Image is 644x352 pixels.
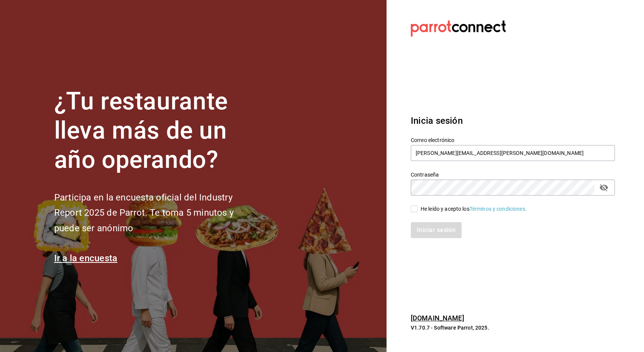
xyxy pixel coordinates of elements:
[421,205,527,213] div: He leído y acepto los
[411,145,615,161] input: Ingresa tu correo electrónico
[411,172,615,177] label: Contraseña
[411,137,615,143] label: Correo electrónico
[411,114,615,128] h3: Inicia sesión
[470,206,527,212] a: Términos y condiciones.
[54,190,259,236] h2: Participa en la encuesta oficial del Industry Report 2025 de Parrot. Te toma 5 minutos y puede se...
[597,181,610,194] button: Campo de contraseña
[411,324,615,331] p: V1.70.7 - Software Parrot, 2025.
[54,87,259,174] h1: ¿Tu restaurante lleva más de un año operando?
[411,314,464,322] a: [DOMAIN_NAME]
[54,253,118,264] a: Ir a la encuesta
